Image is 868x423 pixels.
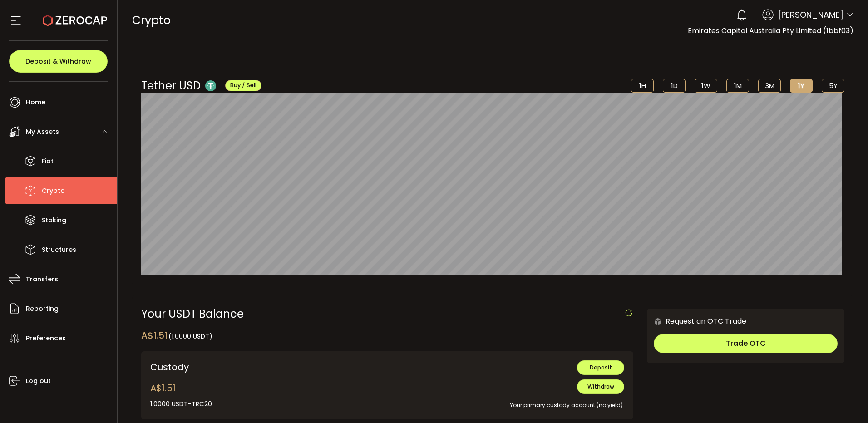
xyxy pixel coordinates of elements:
img: 6nGpN7MZ9FLuBP83NiajKbTRY4UzlzQtBKtCrLLspmCkSvCZHBKvY3NxgQaT5JnOQREvtQ257bXeeSTueZfAPizblJ+Fe8JwA... [654,317,662,325]
span: Deposit & Withdraw [25,58,91,64]
li: 1D [663,79,686,93]
span: Fiat [42,155,54,168]
li: 1H [631,79,654,93]
span: [PERSON_NAME] [778,9,843,21]
span: Home [26,96,45,109]
li: 1W [695,79,717,93]
button: Buy / Sell [225,80,261,91]
span: Trade OTC [726,338,766,349]
span: Withdraw [587,383,614,390]
div: Tether USD [141,78,261,93]
span: Preferences [26,332,66,345]
span: Structures [42,243,76,256]
span: Transfers [26,273,58,286]
span: Crypto [132,12,171,28]
li: 5Y [822,79,844,93]
div: Your primary custody account (no yield). [353,394,624,410]
span: My Assets [26,125,59,138]
span: Reporting [26,302,59,315]
button: Withdraw [577,379,624,394]
button: Trade OTC [654,334,838,353]
li: 3M [758,79,781,93]
span: Crypto [42,184,65,197]
div: Your USDT Balance [141,309,634,320]
span: Log out [26,374,51,388]
iframe: Chat Widget [823,379,868,423]
div: Custody [150,360,340,374]
span: (1.0000 USDT) [168,332,212,341]
div: A$1.51 [141,329,212,342]
li: 1M [726,79,749,93]
div: Request an OTC Trade [647,315,746,327]
span: Buy / Sell [230,81,256,89]
li: 1Y [790,79,813,93]
div: 1.0000 USDT-TRC20 [150,399,212,409]
div: A$1.51 [150,381,212,409]
span: Deposit [590,364,612,371]
span: Emirates Capital Australia Pty Limited (1bbf03) [688,25,853,36]
button: Deposit & Withdraw [9,50,108,73]
button: Deposit [577,360,624,375]
span: Staking [42,214,66,227]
